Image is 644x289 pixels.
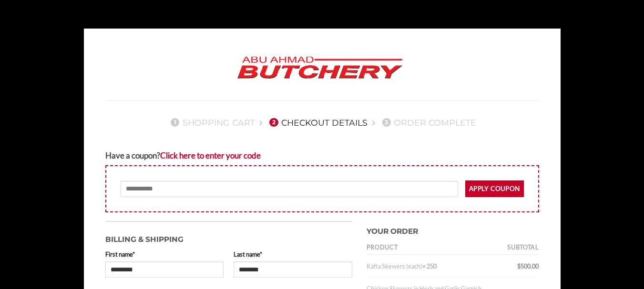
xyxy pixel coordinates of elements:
a: 2Checkout details [266,118,368,128]
a: Enter your coupon code [160,150,261,160]
label: Last name [234,249,352,259]
span: 1 [171,118,179,127]
h3: Billing & Shipping [105,229,352,246]
span: 2 [269,118,278,127]
img: Abu Ahmad Butchery [229,50,410,86]
div: Have a coupon? [105,149,539,162]
nav: Checkout steps [105,110,539,135]
button: Apply coupon [465,180,524,197]
h3: Your order [367,221,539,238]
a: 1Shopping Cart [168,118,255,128]
label: First name [105,249,224,259]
